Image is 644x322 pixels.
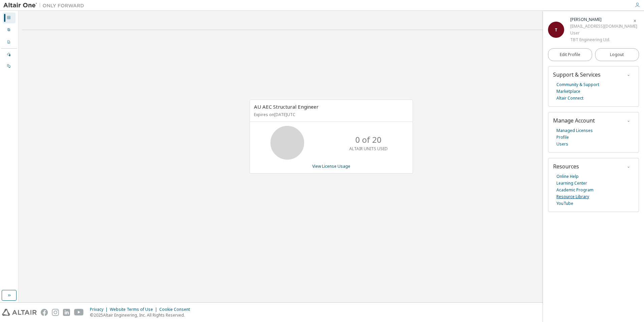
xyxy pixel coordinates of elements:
a: Altair Connect [556,95,583,102]
a: Resource Library [556,193,589,200]
span: Support & Services [553,71,601,78]
div: Company Profile [3,37,15,48]
span: AU AEC Structural Engineer [254,103,319,110]
a: Marketplace [556,88,580,95]
div: Tessa Littlefield [570,16,637,23]
div: User [570,30,637,36]
span: Edit Profile [560,52,580,57]
p: ALTAIR UNITS USED [349,146,388,152]
a: Community & Support [556,81,599,88]
button: Logout [595,48,639,61]
div: Managed [3,49,15,60]
div: Cookie Consent [159,307,194,312]
img: youtube.svg [74,309,84,316]
div: Dashboard [3,12,15,23]
a: Online Help [556,173,579,180]
a: Profile [556,134,569,141]
p: 0 of 20 [355,134,382,145]
img: altair_logo.svg [2,309,37,316]
a: Academic Program [556,187,593,193]
div: Privacy [90,307,110,312]
img: facebook.svg [41,309,48,316]
p: © 2025 Altair Engineering, Inc. All Rights Reserved. [90,312,194,318]
span: Manage Account [553,117,595,124]
a: View License Usage [312,163,350,169]
div: [EMAIL_ADDRESS][DOMAIN_NAME] [570,23,637,30]
div: TBT Engineering Ltd. [570,36,637,43]
img: linkedin.svg [63,309,70,316]
a: Edit Profile [548,48,592,61]
span: T [555,27,557,33]
div: Website Terms of Use [110,307,159,312]
span: Logout [610,51,624,58]
img: instagram.svg [52,309,59,316]
a: Users [556,141,568,147]
div: User Profile [3,25,15,35]
a: YouTube [556,200,573,207]
a: Managed Licenses [556,127,593,134]
img: Altair One [3,2,88,9]
span: Resources [553,163,579,170]
div: On Prem [3,61,15,72]
a: Learning Center [556,180,587,187]
p: Expires on [DATE] UTC [254,112,407,117]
